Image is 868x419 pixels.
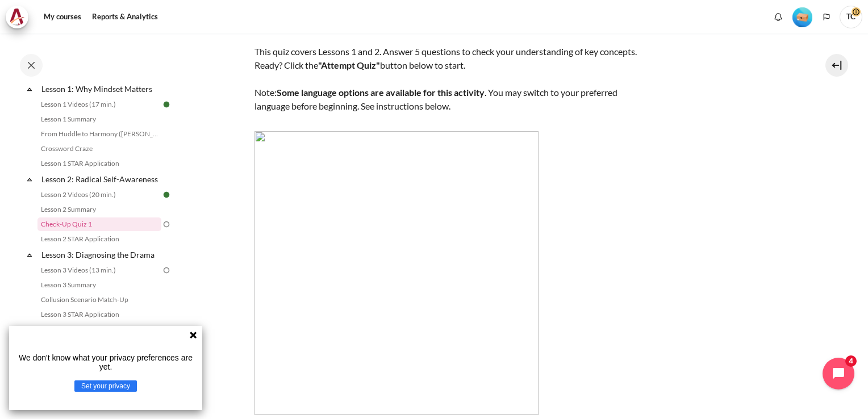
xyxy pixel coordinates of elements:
span: Collapse [24,174,35,185]
a: Reports & Analytics [88,6,162,28]
a: Lesson 2 Videos (20 min.) [37,188,161,202]
a: Lesson 1 STAR Application [37,157,161,170]
div: Level #1 [792,6,812,27]
a: Lesson 1 Videos (17 min.) [37,98,161,111]
strong: "Attempt Quiz" [318,60,380,70]
a: Level #1 [788,6,817,27]
a: Lesson 1 Summary [37,112,161,126]
a: My courses [40,6,85,28]
a: Your Buddy Group Check-In #1 [37,322,161,336]
p: We don't know what your privacy preferences are yet. [14,353,198,371]
span: Collapse [24,83,35,95]
a: Lesson 3 STAR Application [37,308,161,321]
a: Lesson 2 Summary [37,203,161,216]
a: Lesson 1: Why Mindset Matters [40,81,161,97]
div: Show notification window with no new notifications [770,9,787,26]
a: Lesson 2 STAR Application [37,232,161,246]
a: Lesson 3: Diagnosing the Drama [40,247,161,262]
img: Done [161,99,172,110]
span: Collapse [24,249,35,261]
img: Level #1 [792,7,812,27]
img: Architeck [9,9,25,26]
div: This quiz covers Lessons 1 and 2. Answer 5 questions to check your understanding of key concepts.... [254,45,652,415]
a: Lesson 3 Summary [37,278,161,292]
img: To do [161,265,172,275]
span: Note: [254,87,277,98]
a: Check-Up Quiz 1 [37,217,161,231]
img: Done [161,190,172,200]
button: Languages [818,9,835,26]
a: Collusion Scenario Match-Up [37,293,161,307]
span: TC [840,6,862,28]
a: Lesson 3 Videos (13 min.) [37,263,161,277]
a: User menu [840,6,862,28]
button: Set your privacy [74,380,137,392]
a: Crossword Craze [37,142,161,156]
a: Architeck Architeck [6,6,34,28]
img: To do [161,219,172,229]
a: Lesson 2: Radical Self-Awareness [40,171,161,187]
strong: Some language options are available for this activity [277,87,485,98]
a: From Huddle to Harmony ([PERSON_NAME]'s Story) [37,127,161,141]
